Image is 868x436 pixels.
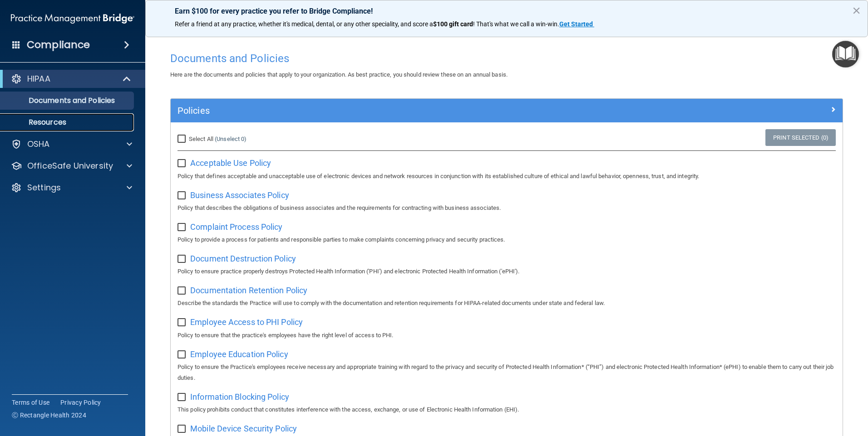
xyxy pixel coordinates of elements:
a: Policies [178,103,836,118]
p: This policy prohibits conduct that constitutes interference with the access, exchange, or use of ... [178,404,836,415]
span: Acceptable Use Policy [190,158,271,168]
span: ! That's what we call a win-win. [473,20,559,28]
p: Policy to ensure practice properly destroys Protected Health Information ('PHI') and electronic P... [178,266,836,277]
span: Select All [189,136,213,142]
span: Document Destruction Policy [190,254,296,263]
span: Complaint Process Policy [190,222,282,232]
strong: Get Started [559,20,593,28]
p: Policy to ensure that the practice's employees have the right level of access to PHI. [178,330,836,341]
span: Employee Education Policy [190,349,288,359]
span: Refer a friend at any practice, whether it's medical, dental, or any other speciality, and score a [175,20,433,28]
p: Policy to ensure the Practice's employees receive necessary and appropriate training with regard ... [178,362,836,383]
p: HIPAA [27,73,50,84]
p: Policy that describes the obligations of business associates and the requirements for contracting... [178,203,836,213]
span: Employee Access to PHI Policy [190,317,303,327]
h4: Documents and Policies [170,53,843,64]
span: Here are the documents and policies that apply to your organization. As best practice, you should... [170,71,508,78]
a: Print Selected (0) [765,129,836,146]
p: OfficeSafe University [27,160,113,171]
p: Earn $100 for every practice you refer to Bridge Compliance! [175,7,838,15]
a: Settings [11,182,132,193]
h4: Compliance [27,39,90,51]
a: Get Started [559,20,594,28]
h5: Policies [178,106,668,116]
p: Policy to provide a process for patients and responsible parties to make complaints concerning pr... [178,234,836,245]
button: Close [852,3,861,18]
span: Documentation Retention Policy [190,286,307,295]
p: Resources [6,118,130,127]
span: Ⓒ Rectangle Health 2024 [12,411,86,420]
span: Information Blocking Policy [190,392,289,402]
p: Settings [27,182,61,193]
p: Documents and Policies [6,96,130,105]
p: Policy that defines acceptable and unacceptable use of electronic devices and network resources i... [178,171,836,182]
a: Terms of Use [12,398,49,407]
span: Mobile Device Security Policy [190,424,297,433]
p: Describe the standards the Practice will use to comply with the documentation and retention requi... [178,298,836,309]
p: OSHA [27,139,50,150]
span: Business Associates Policy [190,190,289,200]
button: Open Resource Center [832,41,859,68]
a: (Unselect 0) [215,136,247,142]
strong: $100 gift card [433,20,473,28]
input: Select All (Unselect 0) [178,136,188,143]
img: PMB logo [11,10,134,28]
a: OSHA [11,139,132,150]
a: OfficeSafe University [11,160,132,171]
a: Privacy Policy [60,398,101,407]
a: HIPAA [11,73,132,84]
